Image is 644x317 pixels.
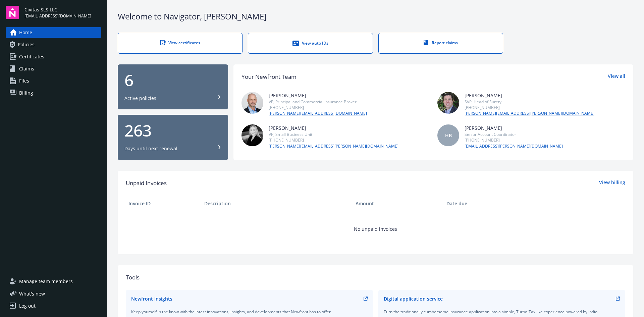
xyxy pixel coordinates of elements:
[118,115,228,160] button: 263Days until next renewal
[465,99,594,105] div: SVP, Head of Surety
[126,212,625,246] td: No unpaid invoices
[131,295,172,302] div: Newfront Insights
[269,124,398,131] div: [PERSON_NAME]
[437,92,459,114] img: photo
[19,63,34,74] span: Claims
[384,309,620,315] div: Turn the traditionally cumbersome insurance application into a simple, Turbo-Tax like experience ...
[6,27,101,38] a: Home
[465,137,563,143] div: [PHONE_NUMBER]
[269,92,367,99] div: [PERSON_NAME]
[24,6,91,13] span: Civitas SLS LLC
[124,122,221,139] div: 263
[241,124,263,146] img: photo
[19,301,36,311] div: Log out
[6,63,101,74] a: Claims
[19,51,44,62] span: Certificates
[248,33,373,54] a: View auto IDs
[126,196,202,212] th: Invoice ID
[269,137,398,143] div: [PHONE_NUMBER]
[269,110,367,116] a: [PERSON_NAME][EMAIL_ADDRESS][DOMAIN_NAME]
[6,75,101,86] a: Files
[608,72,625,81] a: View all
[19,88,33,98] span: Billing
[24,13,91,19] span: [EMAIL_ADDRESS][DOMAIN_NAME]
[118,64,228,110] button: 6Active policies
[269,143,398,149] a: [PERSON_NAME][EMAIL_ADDRESS][PERSON_NAME][DOMAIN_NAME]
[241,92,263,114] img: photo
[6,290,56,297] button: What's new
[124,72,221,88] div: 6
[24,6,101,19] button: Civitas SLS LLC[EMAIL_ADDRESS][DOMAIN_NAME]
[18,39,35,50] span: Policies
[269,131,398,137] div: VP, Small Business Unit
[19,75,29,86] span: Files
[465,143,563,149] a: [EMAIL_ADDRESS][PERSON_NAME][DOMAIN_NAME]
[445,132,452,139] span: HB
[124,145,177,152] div: Days until next renewal
[269,99,367,105] div: VP, Principal and Commercial Insurance Broker
[118,11,633,22] div: Welcome to Navigator , [PERSON_NAME]
[19,276,73,287] span: Manage team members
[599,179,625,188] a: View billing
[131,309,368,315] div: Keep yourself in the know with the latest innovations, insights, and developments that Newfront h...
[465,131,563,137] div: Senior Account Coordinator
[126,273,625,282] div: Tools
[6,276,101,287] a: Manage team members
[19,290,45,297] span: What ' s new
[202,196,353,212] th: Description
[118,33,243,54] a: View certificates
[269,105,367,110] div: [PHONE_NUMBER]
[384,295,443,302] div: Digital application service
[131,40,229,46] div: View certificates
[6,51,101,62] a: Certificates
[6,39,101,50] a: Policies
[444,196,520,212] th: Date due
[19,27,32,38] span: Home
[126,179,167,188] span: Unpaid Invoices
[262,40,359,47] div: View auto IDs
[378,33,503,54] a: Report claims
[6,88,101,98] a: Billing
[465,124,563,131] div: [PERSON_NAME]
[241,72,297,81] div: Your Newfront Team
[465,110,594,116] a: [PERSON_NAME][EMAIL_ADDRESS][PERSON_NAME][DOMAIN_NAME]
[6,6,19,19] img: navigator-logo.svg
[392,40,489,46] div: Report claims
[465,105,594,110] div: [PHONE_NUMBER]
[353,196,444,212] th: Amount
[124,95,156,102] div: Active policies
[465,92,594,99] div: [PERSON_NAME]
